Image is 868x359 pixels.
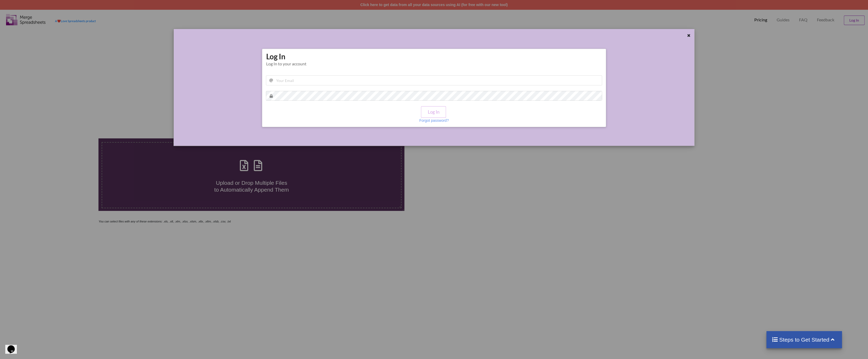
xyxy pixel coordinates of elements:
[266,75,602,85] input: Your Email
[772,336,837,343] h4: Steps to Get Started
[419,118,449,123] p: Forgot password?
[266,61,602,66] div: Log In to your account
[266,52,602,66] h1: Log In
[5,338,22,354] iframe: chat widget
